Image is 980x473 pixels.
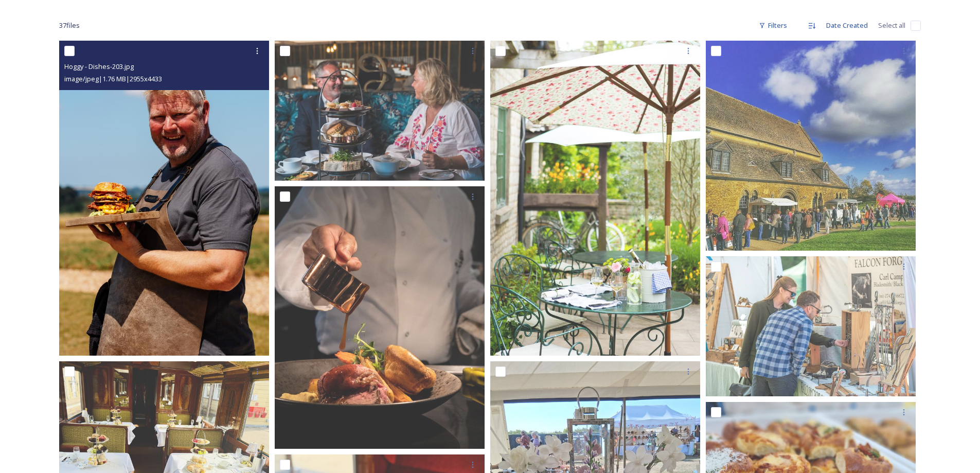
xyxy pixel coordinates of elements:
[878,21,905,30] span: Select all
[754,15,792,36] div: Filters
[64,74,162,83] span: image/jpeg | 1.76 MB | 2955 x 4433
[706,256,916,396] img: IMG_6345 2.JPG
[490,41,700,356] img: Olive Branch Garden Dining - Copy.jpg
[275,186,485,449] img: CREDIT Rutland Hall Hotel - food - Sunday Roast.jpg
[59,21,80,30] span: 37 file s
[821,15,873,36] div: Date Created
[59,41,269,356] img: Hoggy - Dishes-203.jpg
[275,41,485,181] img: people - afternoon tea (CREDIT: RUTLAND HALL HOTEL).jpg
[706,41,916,251] img: Food and Drink Festival Oakham Castle oct 17.jpg
[64,62,134,71] span: Hoggy - Dishes-203.jpg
